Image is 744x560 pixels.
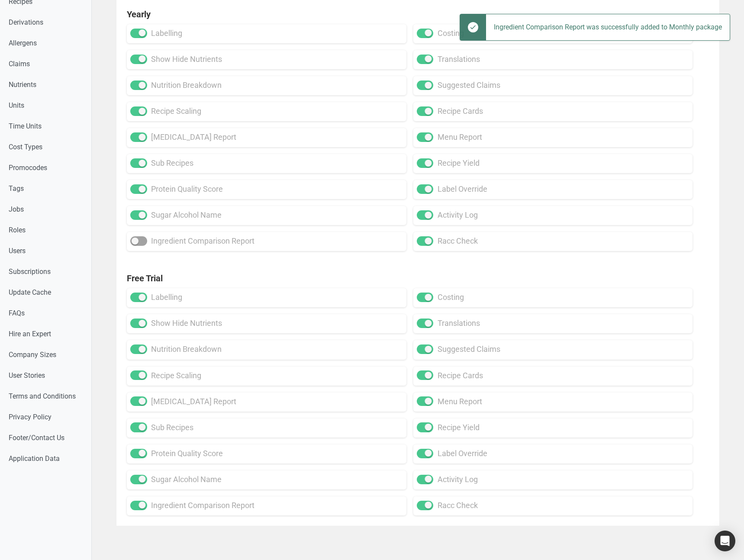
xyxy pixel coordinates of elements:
[127,272,709,285] h2: Free Trial
[486,14,730,40] div: Ingredient Comparison Report was successfully added to Monthly package
[438,397,482,406] span: menu report
[151,80,222,90] span: nutrition breakdown
[127,8,709,21] h2: Yearly
[151,55,222,64] span: show hide nutrients
[151,319,222,328] span: show hide nutrients
[438,501,478,510] span: racc check
[151,132,236,142] span: [MEDICAL_DATA] report
[438,344,500,354] span: suggested claims
[151,449,223,458] span: protein quality score
[151,475,222,484] span: sugar alcohol name
[438,293,464,302] span: costing
[438,55,480,64] span: translations
[438,184,487,193] span: label override
[438,475,478,484] span: activity log
[438,371,483,380] span: recipe cards
[715,531,735,551] div: Open Intercom Messenger
[438,449,487,458] span: label override
[151,293,182,302] span: labelling
[151,501,254,510] span: ingredient comparison report
[151,371,201,380] span: recipe scaling
[438,80,500,90] span: suggested claims
[151,184,223,193] span: protein quality score
[151,158,193,167] span: sub recipes
[438,319,480,328] span: translations
[151,397,236,406] span: [MEDICAL_DATA] report
[438,106,483,116] span: recipe cards
[438,29,464,38] span: costing
[151,344,222,354] span: nutrition breakdown
[151,29,182,38] span: labelling
[438,236,478,245] span: racc check
[438,210,478,219] span: activity log
[151,236,254,245] span: ingredient comparison report
[438,423,480,432] span: recipe yield
[151,210,222,219] span: sugar alcohol name
[151,106,201,116] span: recipe scaling
[151,423,193,432] span: sub recipes
[438,158,480,167] span: recipe yield
[438,132,482,142] span: menu report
